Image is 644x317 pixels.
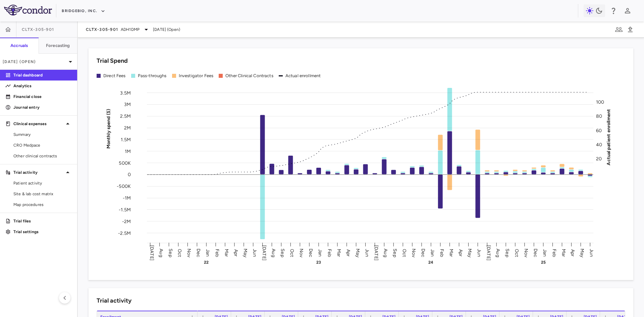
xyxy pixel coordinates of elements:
text: Aug [158,249,164,257]
p: Financial close [13,94,72,100]
text: Nov [299,248,304,257]
button: BridgeBio, Inc. [62,6,105,16]
text: Jan [205,249,211,256]
text: Aug [495,249,501,257]
text: Oct [401,249,407,257]
tspan: 60 [596,127,602,133]
text: Mar [336,249,342,257]
span: Patient activity [13,180,72,186]
p: Journal entry [13,104,72,110]
text: Dec [196,248,201,257]
text: Nov [186,248,192,257]
text: Sep [280,249,285,257]
p: [DATE] (Open) [3,59,66,65]
text: 23 [316,260,321,265]
text: Apr [458,249,464,256]
p: Clinical expenses [13,121,64,127]
tspan: -2M [122,218,131,224]
img: logo-full-SnFGN8VE.png [4,5,52,15]
tspan: -500K [117,183,131,189]
text: Feb [551,249,557,257]
text: May [467,248,473,257]
p: Trial dashboard [13,72,72,78]
tspan: 0 [128,172,131,177]
text: 22 [204,260,209,265]
text: [DATE] [486,245,491,261]
div: Investigator Fees [179,73,214,79]
text: Sep [392,249,398,257]
h6: Accruals [10,43,28,49]
div: Direct Fees [103,73,126,79]
span: Site & lab cost matrix [13,191,72,197]
text: 25 [541,260,546,265]
text: Dec [420,248,426,257]
span: CLTX-305-901 [86,27,118,32]
span: Other clinical contracts [13,153,72,159]
tspan: 40 [596,142,602,147]
tspan: -1M [123,195,131,201]
text: May [355,248,361,257]
text: Nov [523,248,529,257]
text: Jun [589,249,594,257]
h6: Forecasting [46,43,70,49]
text: Sep [168,249,173,257]
text: Oct [514,249,520,257]
text: Jun [476,249,482,257]
text: Jun [252,249,258,257]
span: Map procedures [13,202,72,208]
p: Analytics [13,83,72,89]
tspan: 100 [596,99,604,105]
text: Mar [448,249,454,257]
span: CLTX-305-901 [22,27,54,32]
text: Mar [561,249,567,257]
text: 24 [428,260,433,265]
text: Nov [411,248,417,257]
tspan: 2.5M [120,113,131,119]
span: [DATE] (Open) [153,27,180,33]
tspan: 1M [125,148,131,154]
div: Actual enrollment [285,73,321,79]
text: Oct [177,249,182,257]
div: Other Clinical Contracts [225,73,273,79]
text: Oct [289,249,295,257]
text: Jan [430,249,435,256]
tspan: 3.5M [120,90,131,96]
text: Sep [504,249,510,257]
span: Summary [13,131,72,138]
text: Apr [233,249,239,256]
text: Jun [364,249,370,257]
tspan: 80 [596,113,602,119]
text: Feb [327,249,332,257]
span: CRO Medpace [13,142,72,148]
tspan: 20 [596,156,602,162]
text: Apr [345,249,351,256]
text: Mar [224,249,229,257]
h6: Trial Spend [97,56,128,65]
tspan: 2M [124,125,131,131]
text: Dec [533,248,538,257]
text: Aug [271,249,276,257]
tspan: 3M [124,102,131,107]
tspan: 1.5M [121,137,131,142]
text: Apr [570,249,576,256]
span: ADH1DMP [121,27,140,33]
tspan: Monthly spend ($) [106,109,111,149]
h6: Trial activity [97,296,131,305]
text: Aug [383,249,388,257]
tspan: -2.5M [118,230,131,236]
text: [DATE] [149,245,155,261]
text: Dec [308,248,314,257]
tspan: 500K [119,160,131,166]
text: May [579,248,585,257]
text: Jan [542,249,548,256]
p: Trial settings [13,229,72,235]
tspan: -1.5M [119,207,131,212]
text: Feb [214,249,220,257]
text: [DATE] [373,245,379,261]
div: Pass-throughs [138,73,167,79]
text: Jan [317,249,323,256]
p: Trial files [13,218,72,224]
tspan: Actual patient enrollment [606,109,611,165]
text: [DATE] [261,245,267,261]
p: Trial activity [13,169,64,175]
